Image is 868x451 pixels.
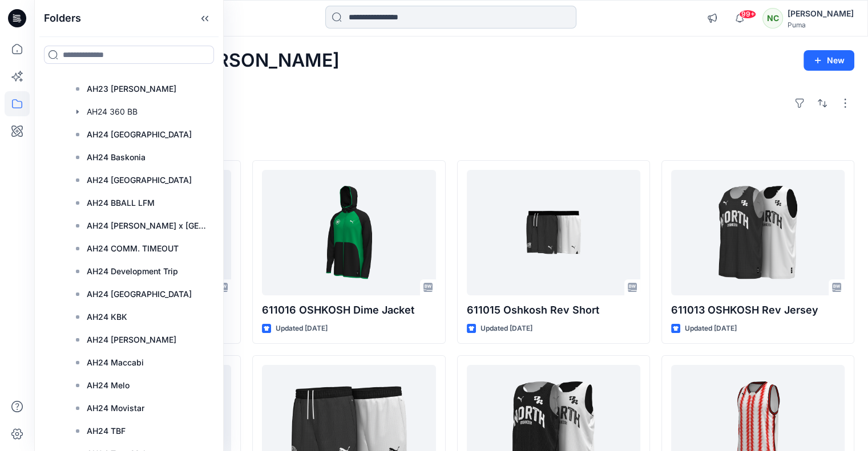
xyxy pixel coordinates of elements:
[87,173,192,187] p: AH24 [GEOGRAPHIC_DATA]
[87,424,126,438] p: AH24 TBF
[481,323,532,335] p: Updated [DATE]
[87,333,176,347] p: AH24 [PERSON_NAME]
[788,7,854,21] div: [PERSON_NAME]
[276,323,328,335] p: Updated [DATE]
[685,323,737,335] p: Updated [DATE]
[87,128,192,141] p: AH24 [GEOGRAPHIC_DATA]
[87,356,144,369] p: AH24 Maccabi
[467,170,640,295] a: 611015 Oshkosh Rev Short
[788,21,854,29] div: Puma
[87,265,178,278] p: AH24 Development Trip
[87,196,155,210] p: AH24 BBALL LFM
[262,170,435,295] a: 611016 OSHKOSH Dime Jacket
[739,10,756,19] span: 99+
[467,302,640,318] p: 611015 Oshkosh Rev Short
[87,219,208,233] p: AH24 [PERSON_NAME] x [GEOGRAPHIC_DATA]
[804,50,854,71] button: New
[671,302,845,318] p: 611013 OSHKOSH Rev Jersey
[87,310,127,324] p: AH24 KBK
[87,287,192,301] p: AH24 [GEOGRAPHIC_DATA]
[87,379,130,392] p: AH24 Melo
[87,151,146,164] p: AH24 Baskonia
[87,401,144,415] p: AH24 Movistar
[671,170,845,295] a: 611013 OSHKOSH Rev Jersey
[87,82,176,96] p: AH23 [PERSON_NAME]
[48,135,854,149] h4: Styles
[262,302,435,318] p: 611016 OSHKOSH Dime Jacket
[762,8,783,29] div: NC
[87,242,179,255] p: AH24 COMM. TIMEOUT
